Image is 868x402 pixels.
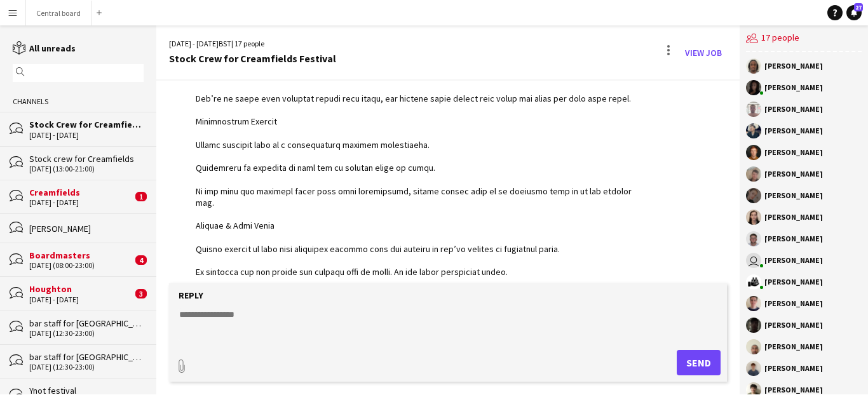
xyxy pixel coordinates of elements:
div: [PERSON_NAME] [764,192,823,199]
div: [PERSON_NAME] [764,62,823,70]
div: [PERSON_NAME] [764,213,823,221]
div: [PERSON_NAME] [764,278,823,286]
div: [DATE] - [DATE] [29,198,132,207]
div: [PERSON_NAME] [29,223,144,234]
div: [PERSON_NAME] [764,235,823,243]
div: Boardmasters [29,250,132,261]
div: Houghton [29,283,132,295]
div: [PERSON_NAME] [764,343,823,351]
div: 17 people [746,25,862,52]
div: [PERSON_NAME] [764,149,823,156]
a: View Job [680,43,727,63]
div: [PERSON_NAME] [764,257,823,264]
button: Send [677,350,721,375]
div: [PERSON_NAME] [764,170,823,178]
span: 4 [135,255,147,265]
div: [DATE] (08:00-23:00) [29,261,132,270]
div: [PERSON_NAME] [764,321,823,329]
div: [DATE] (12:30-23:00) [29,363,144,372]
div: [DATE] - [DATE] | 17 people [169,38,336,50]
div: Stock Crew for Creamfields Festival [169,53,336,64]
div: [PERSON_NAME] [764,127,823,135]
div: Ynot festival [29,385,144,396]
div: [DATE] - [DATE] [29,295,132,304]
div: Stock Crew for Creamfields Festival [29,119,144,130]
div: [PERSON_NAME] [764,365,823,372]
div: [DATE] (12:30-23:00) [29,329,144,338]
label: Reply [179,290,203,301]
div: [DATE] (13:00-21:00) [29,164,144,173]
div: [DATE] - [DATE] [29,131,144,140]
div: [PERSON_NAME] [764,105,823,113]
a: 27 [846,5,862,20]
div: [PERSON_NAME] [764,386,823,394]
div: [PERSON_NAME] [764,84,823,91]
div: Creamfields [29,187,132,198]
div: bar staff for [GEOGRAPHIC_DATA] Live concerts [29,351,144,363]
div: [PERSON_NAME] [764,300,823,307]
span: 1 [135,192,147,201]
a: All unreads [13,43,76,54]
div: bar staff for [GEOGRAPHIC_DATA] Live concerts [29,318,144,329]
span: 3 [135,289,147,298]
span: BST [219,39,231,48]
button: Central board [26,1,92,25]
span: 27 [854,3,863,11]
div: Stock crew for Creamfields [29,153,144,164]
